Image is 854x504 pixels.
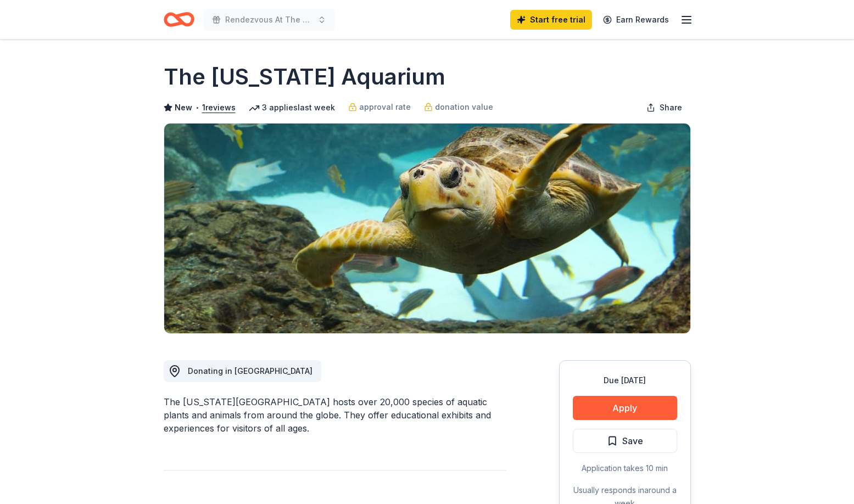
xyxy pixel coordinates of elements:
[188,366,312,376] span: Donating in [GEOGRAPHIC_DATA]
[164,124,690,333] img: Image for The Florida Aquarium
[225,13,313,26] span: Rendezvous At The Light
[424,100,493,114] a: donation value
[573,374,677,387] div: Due [DATE]
[622,434,643,448] span: Save
[596,10,676,30] a: Earn Rewards
[660,101,682,114] span: Share
[510,10,592,30] a: Start free trial
[573,396,677,420] button: Apply
[249,101,335,114] div: 3 applies last week
[164,61,445,92] h1: The [US_STATE] Aquarium
[164,7,194,32] a: Home
[573,462,677,475] div: Application takes 10 min
[348,100,411,114] a: approval rate
[175,101,192,114] span: New
[202,101,236,114] button: 1reviews
[195,103,199,112] span: •
[435,100,493,114] span: donation value
[359,100,411,114] span: approval rate
[638,97,691,119] button: Share
[573,429,677,453] button: Save
[203,9,335,31] button: Rendezvous At The Light
[164,395,506,435] div: The [US_STATE][GEOGRAPHIC_DATA] hosts over 20,000 species of aquatic plants and animals from arou...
